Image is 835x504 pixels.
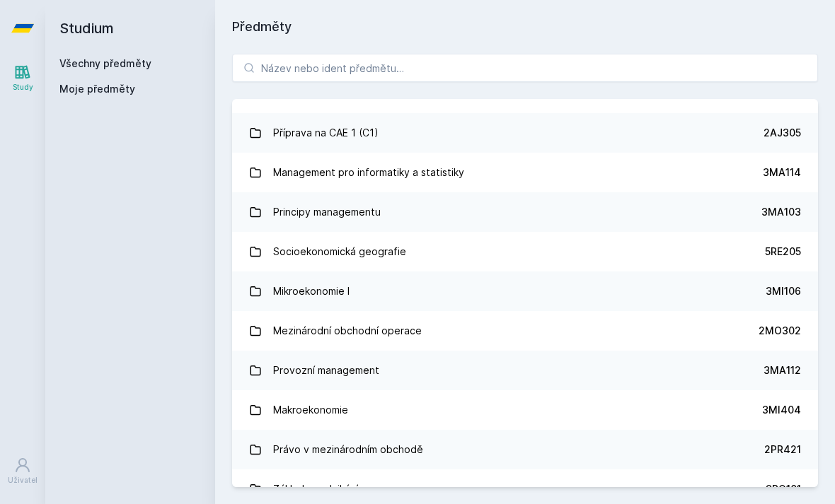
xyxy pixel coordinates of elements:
input: Název nebo ident předmětu… [232,54,818,82]
div: Provozní management [273,356,379,385]
div: Management pro informatiky a statistiky [273,158,464,187]
div: Příprava na CAE 1 (C1) [273,119,379,147]
a: Právo v mezinárodním obchodě 2PR421 [232,430,818,469]
a: Mezinárodní obchodní operace 2MO302 [232,311,818,351]
h1: Předměty [232,17,818,37]
a: Provozní management 3MA112 [232,351,818,390]
div: Mikroekonomie I [273,277,350,305]
div: Právo v mezinárodním obchodě [273,435,423,464]
div: 3PO101 [766,482,801,496]
div: Základy podnikání [273,475,358,503]
a: Mikroekonomie I 3MI106 [232,271,818,311]
a: Uživatel [3,450,42,493]
a: Všechny předměty [59,57,151,69]
div: 2PR421 [764,443,801,457]
a: Management pro informatiky a statistiky 3MA114 [232,153,818,192]
div: Uživatel [8,475,38,486]
div: Makroekonomie [273,396,348,424]
div: Principy managementu [273,198,381,226]
div: 5RE205 [765,245,801,259]
div: 3MA114 [763,165,801,180]
a: Principy managementu 3MA103 [232,192,818,232]
div: 3MI404 [762,403,801,417]
div: 3MI106 [766,284,801,298]
span: Moje předměty [59,82,135,96]
div: 3MA112 [764,363,801,377]
a: Makroekonomie 3MI404 [232,390,818,430]
a: Study [3,57,42,100]
a: Socioekonomická geografie 5RE205 [232,232,818,271]
div: 2MO302 [759,324,801,338]
div: 3MA103 [761,205,801,219]
div: Study [13,82,33,93]
div: Mezinárodní obchodní operace [273,317,422,345]
div: Socioekonomická geografie [273,238,406,266]
div: 2AJ305 [764,126,801,140]
a: Příprava na CAE 1 (C1) 2AJ305 [232,113,818,153]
